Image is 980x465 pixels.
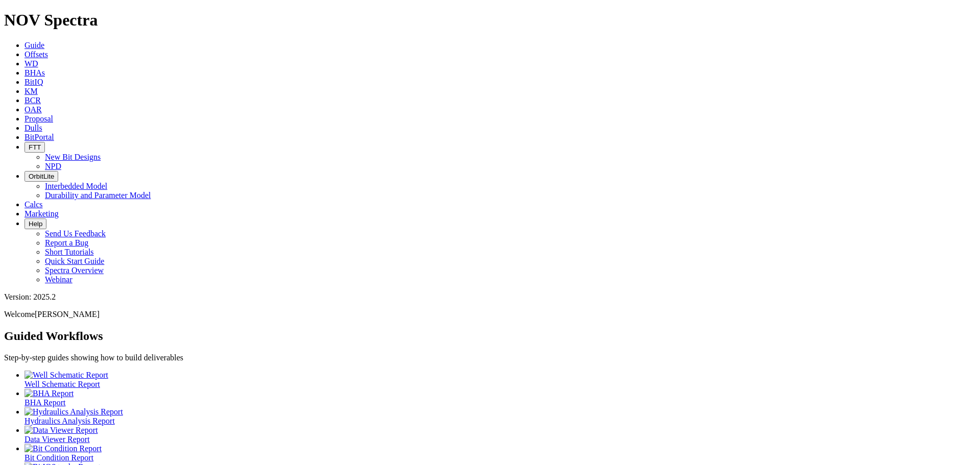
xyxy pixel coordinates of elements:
img: Bit Condition Report [24,444,102,453]
span: BHA Report [24,398,65,407]
span: OrbitLite [29,173,54,180]
button: FTT [24,142,45,153]
img: Data Viewer Report [24,426,98,435]
a: Quick Start Guide [45,257,104,265]
span: Hydraulics Analysis Report [24,417,115,425]
span: Bit Condition Report [24,453,93,462]
a: BHA Report BHA Report [24,389,976,407]
a: WD [24,59,38,68]
a: KM [24,87,38,95]
a: Guide [24,41,44,50]
a: Calcs [24,200,43,209]
a: Bit Condition Report Bit Condition Report [24,444,976,462]
a: Data Viewer Report Data Viewer Report [24,426,976,444]
span: Well Schematic Report [24,380,100,388]
p: Welcome [4,310,976,319]
a: Report a Bug [45,238,88,247]
span: Data Viewer Report [24,435,90,444]
p: Step-by-step guides showing how to build deliverables [4,353,976,362]
img: Well Schematic Report [24,371,108,380]
h2: Guided Workflows [4,329,976,343]
a: Interbedded Model [45,182,107,190]
a: BCR [24,96,41,105]
a: BitPortal [24,133,54,141]
a: Send Us Feedback [45,229,106,238]
a: Durability and Parameter Model [45,191,151,200]
a: Spectra Overview [45,266,104,275]
span: Help [29,220,42,228]
a: OAR [24,105,42,114]
a: BHAs [24,68,45,77]
img: BHA Report [24,389,73,398]
h1: NOV Spectra [4,11,976,30]
div: Version: 2025.2 [4,292,976,302]
a: Marketing [24,209,59,218]
img: Hydraulics Analysis Report [24,407,123,417]
a: Short Tutorials [45,248,94,256]
span: [PERSON_NAME] [35,310,100,319]
button: Help [24,218,46,229]
a: New Bit Designs [45,153,101,161]
button: OrbitLite [24,171,58,182]
a: Hydraulics Analysis Report Hydraulics Analysis Report [24,407,976,425]
span: FTT [29,143,41,151]
a: Webinar [45,275,72,284]
a: BitIQ [24,78,43,86]
a: Well Schematic Report Well Schematic Report [24,371,976,388]
a: Dulls [24,124,42,132]
a: Offsets [24,50,48,59]
a: NPD [45,162,61,170]
a: Proposal [24,114,53,123]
